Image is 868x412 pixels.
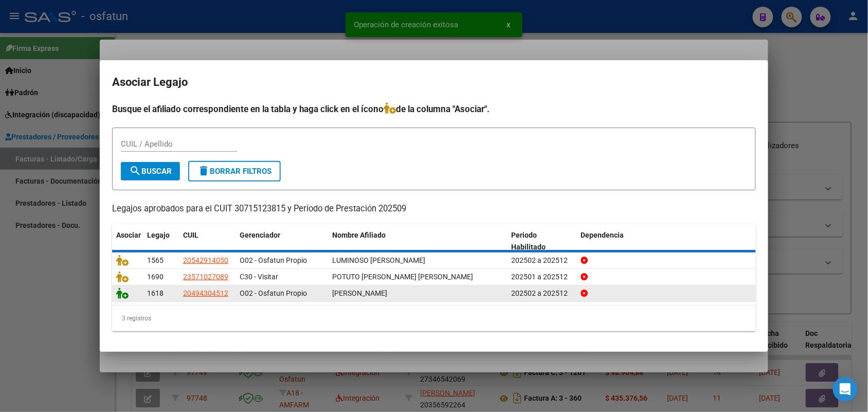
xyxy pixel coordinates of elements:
[129,165,141,177] mat-icon: search
[188,161,281,182] button: Borrar Filtros
[112,73,756,92] h2: Asociar Legajo
[147,289,164,297] span: 1618
[240,273,278,281] span: C30 - Visitar
[512,231,546,251] span: Periodo Habilitado
[577,224,756,258] datatable-header-cell: Dependencia
[332,289,387,297] span: PERKOVICH BAUTISTA
[112,203,756,216] p: Legajos aprobados para el CUIT 30715123815 y Período de Prestación 202509
[240,289,307,297] span: O02 - Osfatun Propio
[121,162,180,181] button: Buscar
[508,224,577,258] datatable-header-cell: Periodo Habilitado
[147,273,164,281] span: 1690
[332,231,386,239] span: Nombre Afiliado
[833,377,858,402] div: Open Intercom Messenger
[197,165,210,177] mat-icon: delete
[116,231,141,239] span: Asociar
[328,224,508,258] datatable-header-cell: Nombre Afiliado
[240,231,280,239] span: Gerenciador
[112,224,143,258] datatable-header-cell: Asociar
[112,102,756,116] h4: Busque el afiliado correspondiente en la tabla y haga click en el ícono de la columna "Asociar".
[240,256,307,264] span: O02 - Osfatun Propio
[147,256,164,264] span: 1565
[143,224,179,258] datatable-header-cell: Legajo
[179,224,236,258] datatable-header-cell: CUIL
[183,256,228,264] span: 20542914050
[183,231,198,239] span: CUIL
[512,271,573,283] div: 202501 a 202512
[183,289,228,297] span: 20494304512
[147,231,170,239] span: Legajo
[183,273,228,281] span: 23571027089
[129,167,172,176] span: Buscar
[512,255,573,266] div: 202502 a 202512
[512,288,573,299] div: 202502 a 202512
[332,256,425,264] span: LUMINOSO GHOSN VALENTINO LEON
[236,224,328,258] datatable-header-cell: Gerenciador
[332,273,473,281] span: POTUTO PUGLIESI SANTIAGO ADOLFO
[581,231,624,239] span: Dependencia
[197,167,272,176] span: Borrar Filtros
[112,306,756,331] div: 3 registros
